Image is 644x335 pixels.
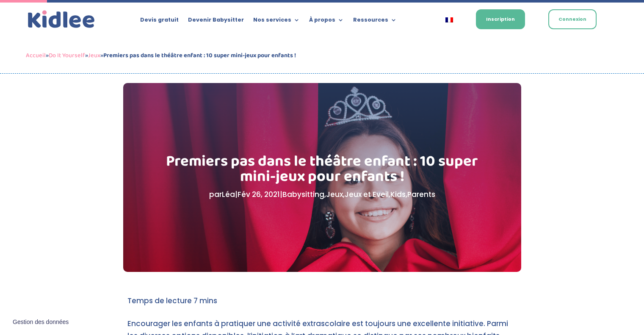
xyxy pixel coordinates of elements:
a: Kids [390,189,406,199]
a: Jeux [326,189,343,199]
h1: Premiers pas dans le théâtre enfant : 10 super mini-jeux pour enfants ! [166,154,478,188]
span: Gestion des données [13,318,69,326]
a: Léa [222,189,235,199]
a: Babysitting [282,189,324,199]
a: Parents [407,189,435,199]
a: Jeux et Eveil [345,189,389,199]
p: par | | , , , , [166,188,478,201]
span: Fév 26, 2021 [238,189,280,199]
button: Gestion des données [8,313,74,331]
